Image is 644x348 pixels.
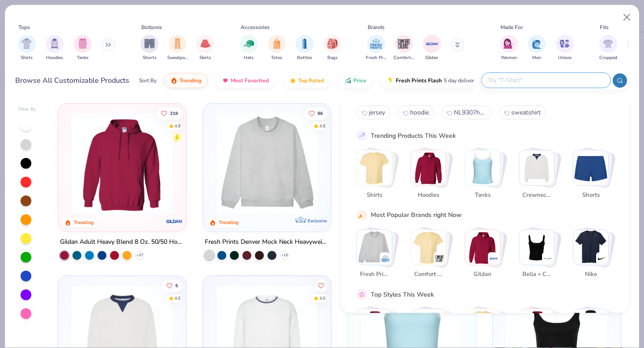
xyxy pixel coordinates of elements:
button: filter button [500,35,518,61]
img: Gildan logo [165,212,183,230]
img: Gildan [465,229,500,264]
div: Accessories [241,23,270,31]
span: Hoodies [46,55,63,61]
button: filter button [268,35,286,61]
img: Classic [357,309,392,344]
img: Totes Image [272,38,282,49]
div: Gildan Adult Heavy Blend 8 Oz. 50/50 Hooded Sweatshirt [60,237,184,248]
div: filter for Hats [240,35,258,61]
button: Stack Card Button Bella + Canvas [519,229,560,282]
span: Totes [271,55,282,61]
img: Shorts Image [144,38,155,49]
img: f5d85501-0dbb-4ee4-b115-c08fa3845d83 [212,113,322,214]
span: Shirts [21,55,33,61]
span: 86 [318,111,323,115]
div: Browse All Customizable Products [15,75,129,86]
button: filter button [599,35,617,61]
button: filter button [556,35,574,61]
button: sweatshirt3 [499,106,546,119]
img: Sweatpants Image [173,38,182,49]
img: Nike [597,254,606,263]
button: Trending [164,73,208,88]
img: Shorts [573,150,608,185]
div: filter for Cropped [599,35,617,61]
span: Unisex [558,55,572,61]
div: filter for Gildan [423,35,441,61]
img: Hats Image [244,38,254,49]
button: filter button [324,35,342,61]
button: Like [162,279,183,292]
div: 4.8 [175,123,181,129]
img: Men Image [532,38,542,49]
div: Tops [18,23,30,31]
div: Most Popular Brands right Now [371,210,462,220]
span: Bottles [297,55,312,61]
div: Filter By [18,106,36,113]
img: Skirts Image [200,38,211,49]
span: Tanks [77,55,89,61]
button: filter button [74,35,92,61]
img: Hoodies Image [50,38,59,49]
span: + 37 [136,253,143,258]
img: Crewnecks [519,150,554,185]
span: Price [353,77,366,84]
div: filter for Women [500,35,518,61]
button: hoodie1 [398,106,434,119]
img: Gildan Image [425,37,439,51]
img: Bottles Image [300,38,309,49]
button: Stack Card Button Shorts [573,150,614,203]
span: sweatshirt [511,108,541,117]
img: Fresh Prints Image [369,37,383,51]
img: Women Image [504,38,514,49]
div: 4.8 [319,123,326,129]
button: Stack Card Button Fresh Prints [356,229,398,282]
img: Fresh Prints [357,229,392,264]
button: Stack Card Button Comfort Colors [411,229,452,282]
span: 219 [170,111,178,115]
button: filter button [528,35,546,61]
button: filter button [394,35,414,61]
div: 4.6 [319,295,326,301]
span: Trending [179,77,201,84]
img: Preppy [573,309,608,344]
span: Fresh Prints [366,55,386,61]
span: NL9307hoodie [454,108,486,117]
span: + 10 [281,253,288,258]
button: Stack Card Button Tanks [465,150,506,203]
img: Fresh Prints [381,254,390,263]
span: Gildan [468,270,497,279]
img: Cropped Image [603,38,613,49]
button: NL9307hoodie2 [441,106,491,119]
div: Top Styles This Week [371,289,434,299]
div: filter for Totes [268,35,286,61]
img: trending.gif [170,77,178,84]
img: 01756b78-01f6-4cc6-8d8a-3c30c1a0c8ac [67,113,177,214]
span: Crewnecks [522,191,551,199]
div: Fits [600,23,609,31]
img: Bella + Canvas [519,229,554,264]
img: trend_line.gif [358,132,366,140]
div: filter for Comfort Colors [394,35,414,61]
img: Comfort Colors [435,254,444,263]
div: filter for Bottles [296,35,314,61]
img: most_fav.gif [222,77,229,84]
button: Fresh Prints Flash5 day delivery [380,73,483,88]
img: a90f7c54-8796-4cb2-9d6e-4e9644cfe0fe [322,113,432,214]
button: filter button [46,35,64,61]
img: Bags Image [327,38,337,49]
span: Men [532,55,541,61]
div: Trending Products This Week [371,131,456,140]
img: Athleisure [465,309,500,344]
img: Cozy [519,309,554,344]
img: Gildan [489,254,498,263]
div: 4.6 [175,295,181,301]
span: Comfort Colors [394,55,414,61]
span: Nike [576,270,605,279]
button: filter button [196,35,214,61]
button: Like [304,107,327,119]
span: 5 day delivery [444,76,477,86]
img: Shirts [357,150,392,185]
button: Most Favorited [215,73,275,88]
div: Made For [500,23,523,31]
button: Top Rated [283,73,330,88]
